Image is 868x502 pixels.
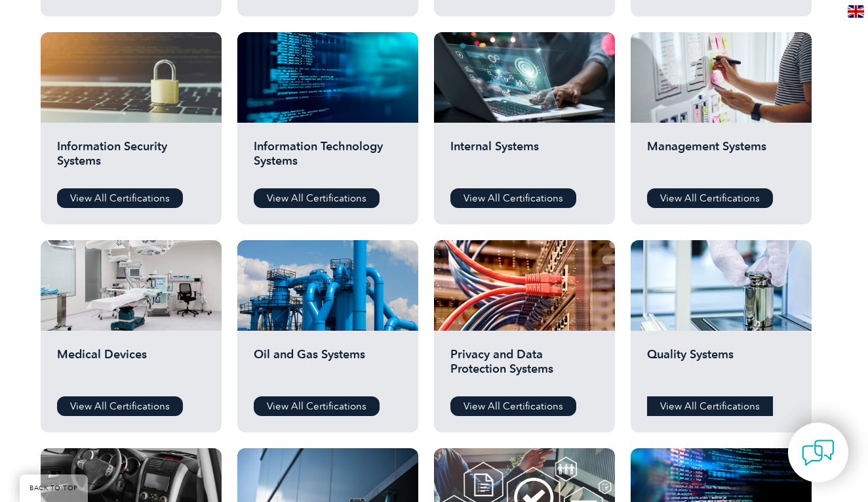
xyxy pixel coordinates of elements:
h2: Privacy and Data Protection Systems [450,347,599,387]
h2: Quality Systems [647,347,795,387]
h2: Internal Systems [450,139,599,178]
img: en [848,5,864,18]
a: View All Certifications [57,396,183,416]
a: View All Certifications [450,396,576,416]
h2: Medical Devices [57,347,205,387]
a: View All Certifications [450,188,576,208]
a: View All Certifications [647,188,773,208]
a: View All Certifications [647,396,773,416]
a: View All Certifications [254,188,380,208]
h2: Management Systems [647,139,795,178]
a: View All Certifications [57,188,183,208]
h2: Information Security Systems [57,139,205,178]
h2: Information Technology Systems [254,139,402,178]
a: BACK TO TOP [20,474,88,502]
h2: Oil and Gas Systems [254,347,402,387]
img: contact-chat.png [802,436,835,469]
a: View All Certifications [254,396,380,416]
